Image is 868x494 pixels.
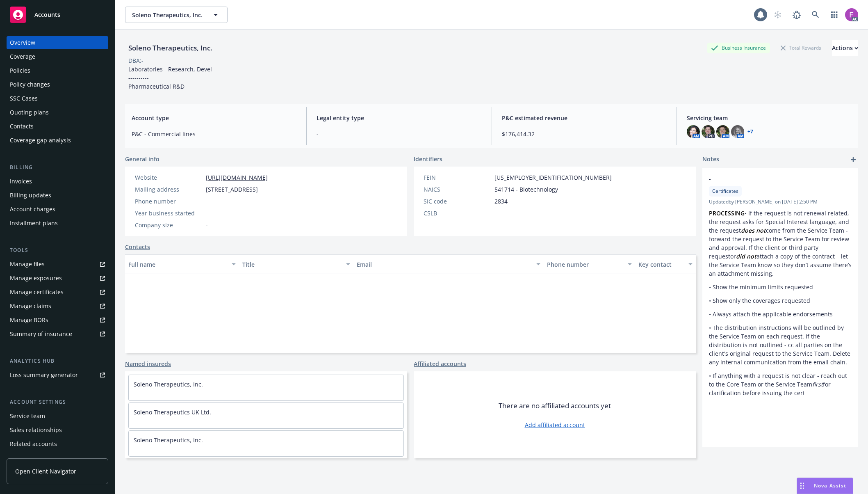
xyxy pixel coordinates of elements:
div: Coverage gap analysis [10,134,71,147]
span: Account type [132,114,296,122]
a: +7 [747,129,753,134]
span: Servicing team [687,114,852,122]
span: P&C - Commercial lines [132,130,296,138]
a: Sales relationships [7,423,108,437]
div: Manage files [10,258,45,271]
a: Manage certificates [7,286,108,299]
a: Named insureds [125,359,171,368]
button: Nova Assist [797,478,853,494]
div: Total Rewards [777,43,825,53]
span: There are no affiliated accounts yet [499,401,611,411]
span: Certificates [712,188,738,195]
img: photo [845,8,858,21]
div: Actions [832,40,858,56]
div: Manage BORs [10,313,48,327]
span: 541714 - Biotechnology [494,185,558,194]
a: Account charges [7,203,108,216]
a: Installment plans [7,217,108,230]
div: Invoices [10,175,32,188]
a: Report a Bug [788,7,805,23]
div: Analytics hub [7,357,108,365]
span: Legal entity type [317,114,481,122]
button: Phone number [544,254,635,274]
div: SSC Cases [10,92,38,105]
a: Add affiliated account [525,421,585,429]
div: Coverage [10,50,35,63]
a: Client navigator features [7,451,108,464]
div: Mailing address [135,185,203,194]
div: Manage exposures [10,272,62,285]
a: Switch app [826,7,843,23]
span: - [206,221,208,229]
a: Affiliated accounts [414,359,466,368]
a: Start snowing [770,7,786,23]
img: photo [716,125,729,138]
img: photo [702,125,715,138]
div: Title [242,260,341,269]
a: Contacts [7,120,108,133]
span: - [317,130,481,138]
div: Manage claims [10,300,51,313]
div: Year business started [135,209,203,217]
div: Overview [10,36,35,49]
a: Contacts [125,242,150,251]
a: Manage claims [7,300,108,313]
div: Policies [10,64,30,77]
a: Invoices [7,175,108,188]
em: does not [741,226,766,234]
div: -CertificatesUpdatedby [PERSON_NAME] on [DATE] 2:50 PMPROCESSING• If the request is not renewal r... [702,168,858,404]
span: Nova Assist [814,482,846,489]
div: Phone number [135,197,203,206]
div: Billing [7,163,108,172]
div: Account settings [7,398,108,406]
div: Soleno Therapeutics, Inc. [125,43,216,53]
p: • Show the minimum limits requested [709,283,852,291]
a: Summary of insurance [7,327,108,341]
div: Policy changes [10,78,50,91]
div: Summary of insurance [10,327,72,341]
button: Full name [125,254,239,274]
div: Service team [10,409,45,423]
img: photo [687,125,700,138]
a: Coverage gap analysis [7,134,108,147]
span: - [494,209,497,217]
a: Policies [7,64,108,77]
span: 2834 [494,197,508,206]
span: Manage exposures [7,272,108,285]
span: Updated by [PERSON_NAME] on [DATE] 2:50 PM [709,198,852,206]
span: - [709,174,830,183]
p: • Always attach the applicable endorsements [709,310,852,318]
img: photo [731,125,744,138]
div: Email [357,260,531,269]
span: [STREET_ADDRESS] [206,185,258,194]
button: Key contact [635,254,696,274]
div: SIC code [424,197,491,206]
button: Soleno Therapeutics, Inc. [125,7,228,23]
div: Installment plans [10,217,58,230]
div: Tools [7,246,108,254]
span: Soleno Therapeutics, Inc. [132,11,203,19]
a: [URL][DOMAIN_NAME] [206,174,268,181]
a: Manage BORs [7,313,108,327]
a: SSC Cases [7,92,108,105]
em: first [812,380,823,388]
a: Related accounts [7,437,108,451]
a: Loss summary generator [7,368,108,382]
div: Key contact [638,260,683,269]
span: Identifiers [414,155,442,163]
a: Quoting plans [7,106,108,119]
p: • If anything with a request is not clear - reach out to the Core Team or the Service Team for cl... [709,371,852,397]
a: add [848,155,858,165]
span: - [206,197,208,206]
a: Overview [7,36,108,49]
div: DBA: - [128,56,144,65]
span: - [206,209,208,217]
button: Title [239,254,353,274]
div: Loss summary generator [10,368,78,382]
div: Billing updates [10,189,51,202]
a: Billing updates [7,189,108,202]
div: NAICS [424,185,491,194]
div: Full name [128,260,227,269]
a: Search [807,7,824,23]
div: Manage certificates [10,286,64,299]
